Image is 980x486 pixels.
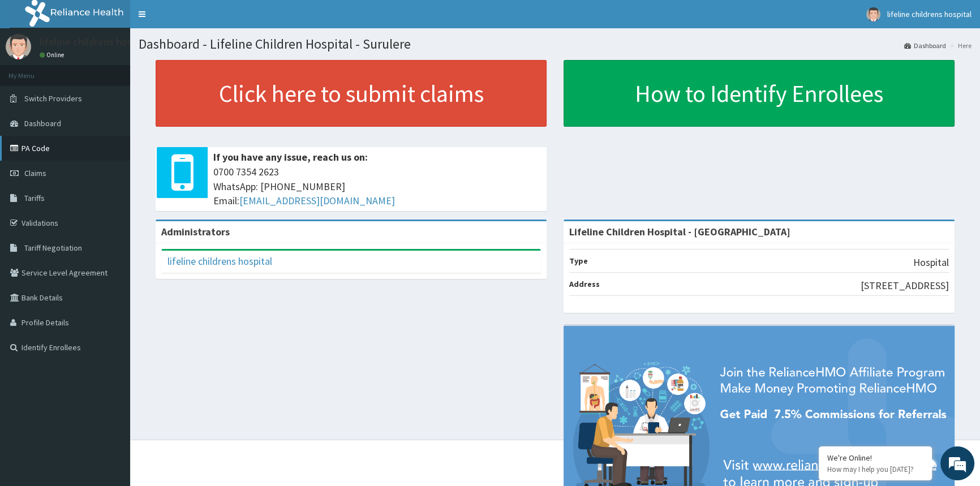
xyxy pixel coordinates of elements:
[40,51,67,59] a: Online
[24,168,46,178] span: Claims
[569,279,600,289] b: Address
[947,41,972,50] li: Here
[24,243,82,253] span: Tariff Negotiation
[6,34,31,59] img: User Image
[913,255,949,270] p: Hospital
[887,9,972,19] span: lifeline childrens hospital
[861,278,949,293] p: [STREET_ADDRESS]
[24,93,82,104] span: Switch Providers
[24,118,61,128] span: Dashboard
[827,453,923,463] div: We're Online!
[40,37,152,47] p: lifeline childrens hospital
[139,37,972,51] h1: Dashboard - Lifeline Children Hospital - Surulere
[827,465,923,474] p: How may I help you today?
[904,41,946,50] a: Dashboard
[866,7,880,21] img: User Image
[239,194,395,207] a: [EMAIL_ADDRESS][DOMAIN_NAME]
[24,193,45,203] span: Tariffs
[213,165,541,208] span: 0700 7354 2623 WhatsApp: [PHONE_NUMBER] Email:
[156,60,547,127] a: Click here to submit claims
[161,225,230,238] b: Administrators
[569,225,790,238] strong: Lifeline Children Hospital - [GEOGRAPHIC_DATA]
[213,150,368,164] b: If you have any issue, reach us on:
[569,256,588,266] b: Type
[564,60,955,127] a: How to Identify Enrollees
[167,255,272,268] a: lifeline childrens hospital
